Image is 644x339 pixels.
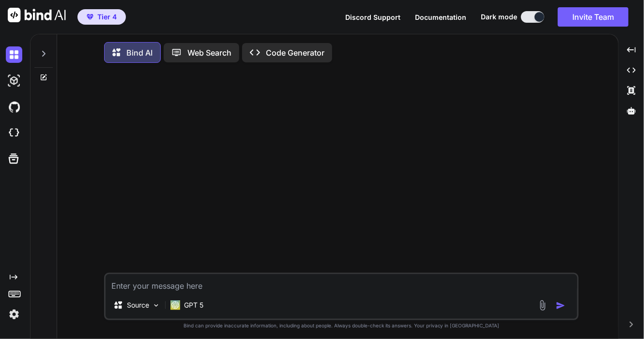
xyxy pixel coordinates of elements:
[558,7,629,27] button: Invite Team
[6,99,22,115] img: githubDark
[97,12,117,22] span: Tier 4
[556,301,566,310] img: icon
[6,73,22,89] img: darkAi-studio
[187,47,231,59] p: Web Search
[87,14,93,20] img: premium
[481,12,517,22] span: Dark mode
[6,125,22,141] img: cloudideIcon
[127,300,149,310] p: Source
[345,12,400,22] button: Discord Support
[537,300,548,311] img: attachment
[126,47,153,59] p: Bind AI
[77,9,126,25] button: premiumTier 4
[170,300,180,310] img: GPT 5
[6,46,22,63] img: darkChat
[152,301,160,310] img: Pick Models
[6,306,22,323] img: settings
[415,13,466,21] span: Documentation
[8,8,66,22] img: Bind AI
[104,322,579,329] p: Bind can provide inaccurate information, including about people. Always double-check its answers....
[415,12,466,22] button: Documentation
[266,47,324,59] p: Code Generator
[345,13,400,21] span: Discord Support
[184,300,203,310] p: GPT 5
